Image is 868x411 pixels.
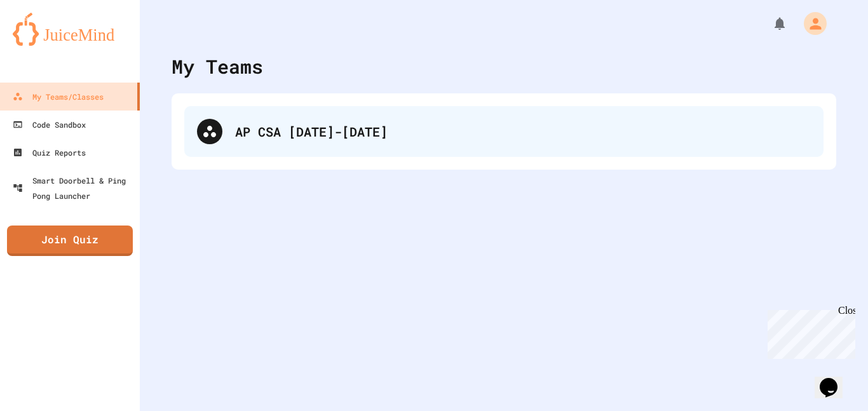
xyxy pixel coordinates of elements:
iframe: chat widget [763,305,855,359]
div: Smart Doorbell & Ping Pong Launcher [13,173,135,203]
div: My Teams/Classes [13,89,104,104]
a: Join Quiz [7,226,133,256]
div: My Account [790,9,830,38]
iframe: chat widget [815,360,855,398]
div: AP CSA [DATE]-[DATE] [235,122,811,141]
div: AP CSA [DATE]-[DATE] [184,106,824,157]
div: Chat with us now!Close [5,5,88,81]
div: Quiz Reports [13,145,86,160]
img: logo-orange.svg [13,13,127,46]
div: My Notifications [749,13,790,34]
div: My Teams [172,52,263,81]
div: Code Sandbox [13,117,86,132]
